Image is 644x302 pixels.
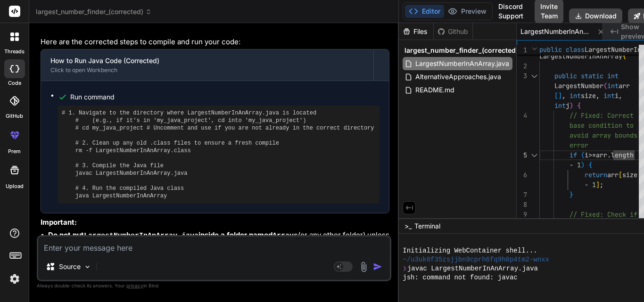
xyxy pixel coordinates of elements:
[50,56,364,65] div: How to Run Java Code (Corrected)
[4,48,25,56] label: threads
[585,151,588,159] span: i
[619,82,630,90] span: arr
[581,161,585,169] span: )
[405,46,518,55] span: largest_number_finder_(corrected)
[570,111,634,120] span: // Fixed: Correct
[570,141,588,149] span: error
[414,221,440,231] span: Terminal
[588,161,592,169] span: {
[619,91,622,100] span: ,
[554,72,577,80] span: public
[41,49,373,81] button: How to Run Java Code (Corrected)Click to open Workbench
[70,92,380,102] span: Run command
[6,112,23,120] label: GitHub
[569,8,622,24] button: Download
[592,180,596,189] span: 1
[570,101,573,110] span: )
[517,111,527,121] div: 4
[619,171,622,179] span: [
[622,52,626,60] span: {
[8,79,21,87] label: code
[577,101,581,110] span: {
[48,230,389,265] li: (or any other folder) unless you add to the top of your file and then run it using from the paren...
[83,263,91,271] img: Pick Models
[8,147,21,155] label: prem
[59,262,81,271] p: Source
[405,5,444,18] button: Editor
[607,151,611,159] span: .
[517,71,527,81] div: 3
[596,180,600,189] span: ]
[596,91,600,100] span: ,
[41,37,389,48] p: Here are the corrected steps to compile and run your code:
[403,273,517,282] span: jsh: command not found: javac
[517,210,527,220] div: 9
[588,151,596,159] span: >=
[554,101,566,110] span: int
[517,170,527,180] div: 6
[272,232,298,240] code: Arrays
[607,72,619,80] span: int
[407,264,538,273] span: javac LargestNumberInAnArray.java
[581,151,585,159] span: (
[577,161,581,169] span: 1
[585,171,607,179] span: return
[36,7,152,16] span: largest_number_finder_(corrected)
[539,45,562,54] span: public
[414,84,455,96] span: README.md
[373,262,382,271] img: icon
[405,221,412,231] span: >_
[570,151,577,159] span: if
[403,255,549,264] span: ~/u3uk0f35zsjjbn9cprh6fq9h0p4tm2-wnxx
[566,45,585,54] span: class
[528,71,540,81] div: Click to collapse the range.
[517,190,527,200] div: 7
[566,101,570,110] span: j
[554,82,603,90] span: LargestNumber
[62,109,376,200] pre: # 1. Navigate to the directory where LargestNumberInAnArray.java is located # (e.g., if it's in '...
[520,27,591,36] span: LargestNumberInAnArray.java
[517,45,527,55] span: 1
[615,91,619,100] span: i
[570,121,634,130] span: base condition to
[358,261,369,272] img: attachment
[37,281,391,290] p: Always double-check its answers. Your in Bind
[554,91,558,100] span: [
[517,61,527,71] div: 2
[528,150,540,160] div: Click to collapse the range.
[444,5,490,18] button: Preview
[581,91,596,100] span: size
[558,91,562,100] span: ]
[403,264,407,273] span: ❯
[517,150,527,160] div: 5
[603,91,615,100] span: int
[403,246,537,255] span: Initializing WebContainer shell...
[7,271,23,287] img: settings
[607,82,619,90] span: int
[399,27,433,36] div: Files
[622,171,637,179] span: size
[414,58,510,69] span: LargestNumberInAnArray.java
[581,72,603,80] span: static
[570,210,637,219] span: // Fixed: Check if
[517,200,527,210] div: 8
[6,182,24,190] label: Upload
[570,190,573,199] span: }
[570,91,581,100] span: int
[539,52,622,60] span: LargestNumberInAnArray
[596,151,607,159] span: arr
[50,66,364,74] div: Click to open Workbench
[603,82,607,90] span: (
[84,232,198,240] code: LargestNumberInAnArray.java
[570,131,637,139] span: avoid array bounds
[600,180,603,189] span: ;
[414,71,502,82] span: AlternativeApproaches.java
[41,218,77,227] strong: Important:
[562,91,566,100] span: ,
[48,230,298,239] strong: Do not put inside a folder named
[607,171,619,179] span: arr
[585,180,588,189] span: -
[611,151,634,159] span: length
[434,27,472,36] div: Github
[126,283,143,288] span: privacy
